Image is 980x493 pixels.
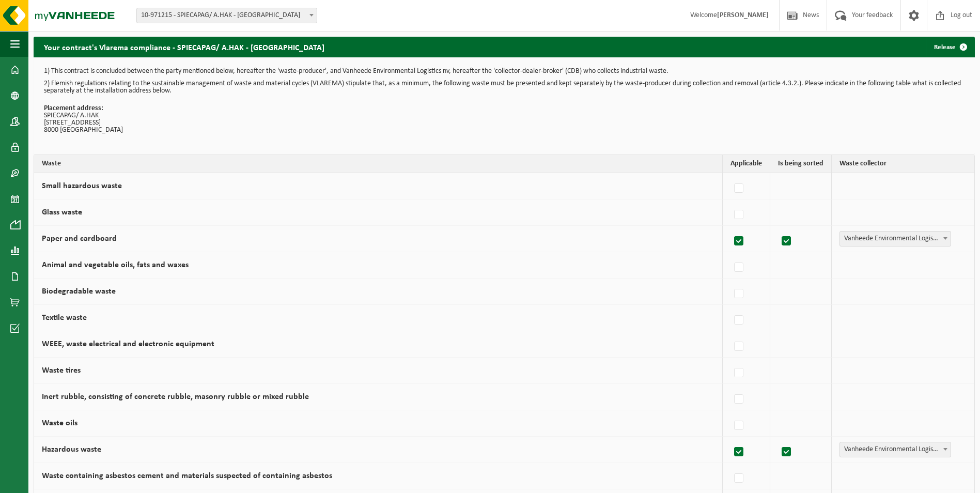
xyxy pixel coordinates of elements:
label: Biodegradable waste [42,287,116,296]
span: Vanheede Environmental Logistics [839,231,951,246]
strong: Placement address: [44,104,103,112]
label: Glass waste [42,208,82,217]
th: Waste [34,155,723,173]
label: Hazardous waste [42,445,101,454]
a: Release [926,37,974,57]
span: 10-971215 - SPIECAPAG/ A.HAK - BRUGGE [136,8,317,23]
label: Waste tires [42,366,81,375]
span: Vanheede Environmental Logistics [840,232,951,246]
label: Small hazardous waste [42,182,122,190]
strong: [PERSON_NAME] [717,11,769,19]
span: Vanheede Environmental Logistics [840,442,951,457]
label: WEEE, waste electrical and electronic equipment [42,340,214,348]
span: 10-971215 - SPIECAPAG/ A.HAK - BRUGGE [137,8,317,23]
span: Vanheede Environmental Logistics [839,442,951,457]
h2: Your contract's Vlarema compliance - SPIECAPAG/ A.HAK - [GEOGRAPHIC_DATA] [34,37,335,57]
label: Textile waste [42,314,87,322]
th: Applicable [723,155,770,173]
p: 2) Flemish regulations relating to the sustainable management of waste and material cycles (VLARE... [44,80,965,95]
p: 1) This contract is concluded between the party mentioned below, hereafter the 'waste-producer', ... [44,68,965,75]
th: Waste collector [832,155,974,173]
label: Waste containing asbestos cement and materials suspected of containing asbestos [42,472,332,480]
label: Animal and vegetable oils, fats and waxes [42,261,189,269]
label: Inert rubble, consisting of concrete rubble, masonry rubble or mixed rubble [42,393,309,401]
p: SPIECAPAG/ A.HAK [STREET_ADDRESS] 8000 [GEOGRAPHIC_DATA] [44,105,965,134]
label: Paper and cardboard [42,235,117,243]
label: Waste oils [42,419,77,427]
th: Is being sorted [770,155,832,173]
